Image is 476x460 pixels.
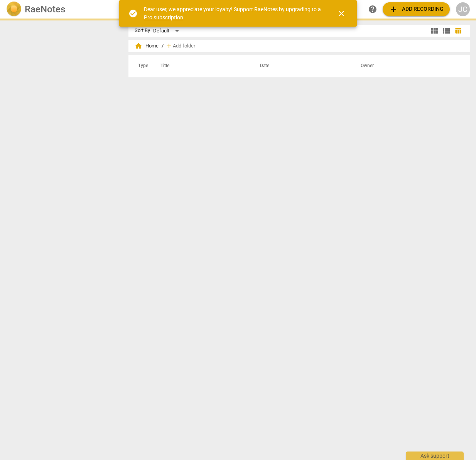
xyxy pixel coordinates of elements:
div: Dear user, we appreciate your loyalty! Support RaeNotes by upgrading to a [144,5,323,21]
th: Date [251,55,351,77]
span: view_list [442,26,451,36]
span: Add recording [389,5,444,14]
a: Help [366,2,380,16]
span: Add folder [173,43,195,49]
img: Logo [6,2,22,17]
th: Type [132,55,151,77]
button: Close [332,4,351,23]
span: check_circle [128,9,138,18]
span: view_module [430,26,439,36]
button: Tile view [429,25,441,37]
button: List view [441,25,452,37]
span: close [337,9,346,18]
a: LogoRaeNotes [6,2,121,17]
span: Home [135,42,159,50]
span: add [389,5,398,14]
div: Sort By [135,28,150,34]
h2: RaeNotes [25,4,65,15]
th: Title [151,55,251,77]
th: Owner [351,55,462,77]
button: Upload [383,2,450,16]
span: home [135,42,142,50]
span: help [368,5,377,14]
div: Ask support [406,452,464,460]
span: / [162,43,164,49]
span: table_chart [454,27,462,34]
div: Default [153,25,182,37]
span: add [165,42,173,50]
button: Table view [452,25,464,37]
a: Pro subscription [144,14,183,20]
button: JC [456,2,470,16]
